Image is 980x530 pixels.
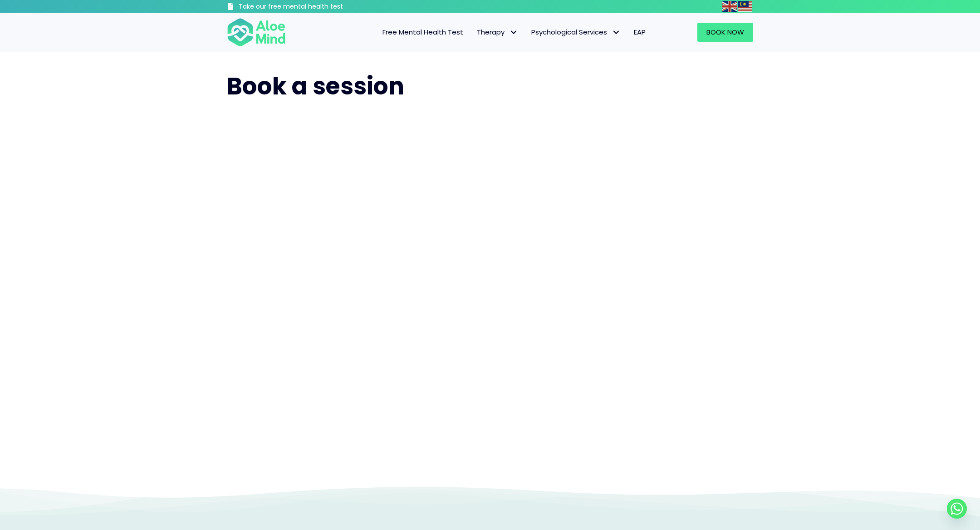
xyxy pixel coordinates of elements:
a: EAP [627,23,652,42]
a: Psychological ServicesPsychological Services: submenu [524,23,627,42]
nav: Menu [298,23,652,42]
img: ms [738,1,752,12]
span: Free Mental Health Test [382,27,463,37]
img: Aloe mind Logo [227,17,286,47]
a: English [722,1,738,11]
span: Therapy [477,27,518,37]
a: Take our free mental health test [227,2,392,13]
span: Book Now [706,27,744,37]
span: Therapy: submenu [507,26,520,39]
span: EAP [634,27,646,37]
a: Free Mental Health Test [376,23,470,42]
a: TherapyTherapy: submenu [470,23,524,42]
a: Malay [738,1,753,11]
img: en [722,1,737,12]
a: Whatsapp [947,499,967,519]
iframe: Booking widget [227,121,753,465]
span: Psychological Services: submenu [609,26,622,39]
a: Book Now [697,23,753,42]
span: Psychological Services [531,27,620,37]
h3: Take our free mental health test [239,2,392,11]
span: Book a session [227,69,404,103]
